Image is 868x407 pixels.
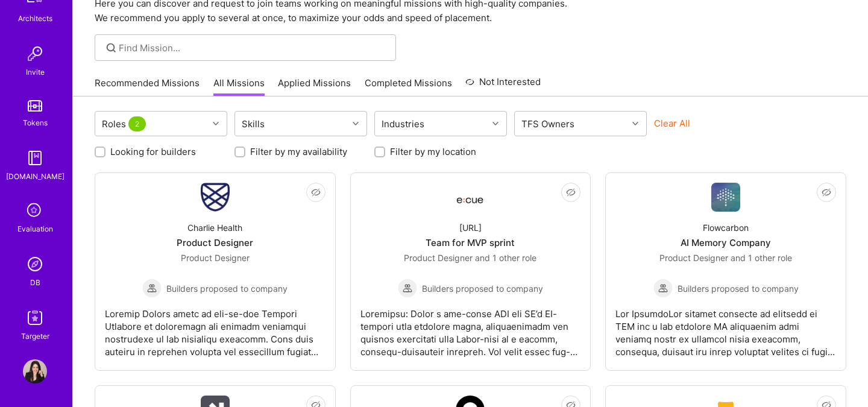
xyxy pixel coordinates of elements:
span: and 1 other role [731,253,792,263]
div: Flowcarbon [703,221,749,234]
div: Loremip Dolors ametc ad eli-se-doe Tempori Utlabore et doloremagn ali enimadm veniamqui nostrudex... [105,298,325,358]
img: Company Logo [201,183,230,212]
div: Product Designer [177,236,253,249]
img: User Avatar [23,359,47,383]
div: Industries [379,115,427,133]
div: Charlie Health [187,221,242,234]
img: Company Logo [711,183,740,212]
a: Not Interested [465,75,541,96]
span: and 1 other role [475,253,536,263]
a: User Avatar [20,359,50,383]
div: [URL] [459,221,482,234]
div: Roles [99,115,151,133]
div: Tokens [23,116,48,129]
img: guide book [23,146,47,170]
span: Product Designer [181,253,250,263]
div: Loremipsu: Dolor s ame-conse ADI eli SE’d EI-tempori utla etdolore magna, aliquaenimadm ven quisn... [360,298,581,358]
div: DB [30,276,40,289]
div: Skills [239,115,268,133]
i: icon EyeClosed [311,188,321,197]
i: icon SelectionTeam [24,200,46,222]
i: icon Chevron [632,121,638,127]
label: Filter by my location [390,145,476,158]
img: Company Logo [456,186,485,208]
div: AI Memory Company [681,236,771,249]
label: Filter by my availability [250,145,347,158]
a: Company LogoFlowcarbonAI Memory CompanyProduct Designer and 1 other roleBuilders proposed to comp... [615,183,836,361]
img: Builders proposed to company [142,279,162,298]
img: tokens [28,100,42,112]
i: icon Chevron [492,121,498,127]
input: Find Mission... [119,42,387,54]
label: Looking for builders [110,145,196,158]
div: [DOMAIN_NAME] [6,170,64,183]
span: Builders proposed to company [166,282,288,295]
a: Completed Missions [365,77,452,96]
img: Skill Targeter [23,306,47,330]
a: Company Logo[URL]Team for MVP sprintProduct Designer and 1 other roleBuilders proposed to company... [360,183,581,361]
img: Admin Search [23,252,47,276]
i: icon Chevron [353,121,359,127]
span: Product Designer [659,253,728,263]
span: Builders proposed to company [422,282,543,295]
i: icon EyeClosed [566,188,576,197]
span: Product Designer [404,253,473,263]
div: Evaluation [17,222,53,235]
button: Clear All [654,117,690,130]
a: Company LogoCharlie HealthProduct DesignerProduct Designer Builders proposed to companyBuilders p... [105,183,325,361]
i: icon EyeClosed [822,188,831,197]
span: Builders proposed to company [678,282,799,295]
div: Targeter [21,330,49,342]
i: icon SearchGrey [104,41,118,55]
div: Team for MVP sprint [426,236,515,249]
span: 2 [128,116,146,131]
div: TFS Owners [518,115,577,133]
img: Builders proposed to company [653,279,673,298]
i: icon Chevron [213,121,219,127]
div: Invite [26,66,45,78]
img: Invite [23,42,47,66]
div: Architects [18,12,52,25]
a: All Missions [213,77,265,96]
div: Lor IpsumdoLor sitamet consecte ad elitsedd ei TEM inc u lab etdolore MA aliquaenim admi veniamq ... [615,298,836,358]
img: Builders proposed to company [398,279,417,298]
a: Recommended Missions [95,77,200,96]
a: Applied Missions [278,77,351,96]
